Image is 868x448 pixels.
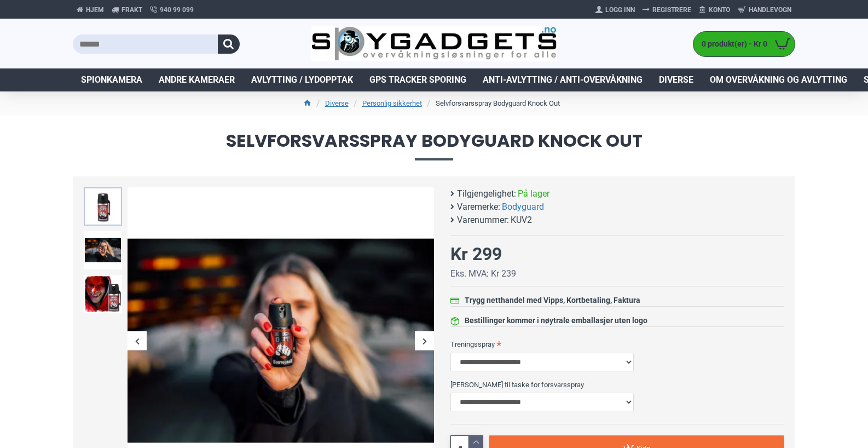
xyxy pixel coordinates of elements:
a: Konto [695,1,734,19]
span: Diverse [659,73,693,87]
a: Logg Inn [592,1,639,19]
img: Forsvarsspray - Lovlig Pepperspray - SpyGadgets.no [84,187,122,226]
img: Forsvarsspray - Lovlig Pepperspray - SpyGadgets.no [84,231,122,269]
a: Anti-avlytting / Anti-overvåkning [474,68,651,91]
span: Registrere [652,5,691,15]
span: 940 99 099 [160,5,194,15]
span: 0 produkt(er) - Kr 0 [693,38,770,50]
img: SpyGadgets.no [311,26,557,62]
span: Logg Inn [605,5,635,15]
label: [PERSON_NAME] til taske for forsvarsspray [450,376,784,393]
span: Anti-avlytting / Anti-overvåkning [483,73,643,87]
b: Varenummer: [457,214,509,227]
span: Hjem [86,5,104,15]
label: Treningsspray [450,335,784,353]
a: Handlevogn [734,1,795,19]
div: Bestillinger kommer i nøytrale emballasjer uten logo [465,315,647,326]
span: KUV2 [511,214,532,227]
a: Bodyguard [502,200,544,214]
span: Handlevogn [749,5,791,15]
span: På lager [518,187,549,200]
a: GPS Tracker Sporing [361,68,474,91]
b: Varemerke: [457,200,500,214]
img: Forsvarsspray - Lovlig Pepperspray - SpyGadgets.no [84,275,122,313]
span: Konto [709,5,730,15]
a: Diverse [325,98,349,109]
span: GPS Tracker Sporing [369,73,466,87]
a: Om overvåkning og avlytting [702,68,855,91]
a: 0 produkt(er) - Kr 0 [693,32,795,56]
div: Kr 299 [450,241,502,267]
a: Spionkamera [73,68,151,91]
div: Next slide [415,331,434,351]
span: Spionkamera [81,73,142,87]
a: Personlig sikkerhet [362,98,422,109]
a: Diverse [651,68,702,91]
div: Previous slide [128,331,147,351]
b: Tilgjengelighet: [457,187,516,200]
span: Om overvåkning og avlytting [710,73,847,87]
a: Registrere [639,1,695,19]
span: Andre kameraer [159,73,235,87]
span: Frakt [121,5,142,15]
span: Selvforsvarsspray Bodyguard Knock Out [73,132,795,160]
a: Andre kameraer [151,68,243,91]
div: Trygg netthandel med Vipps, Kortbetaling, Faktura [465,295,640,306]
span: Avlytting / Lydopptak [251,73,353,87]
a: Avlytting / Lydopptak [243,68,361,91]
